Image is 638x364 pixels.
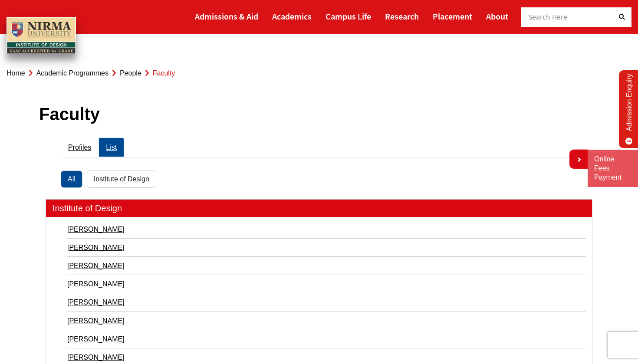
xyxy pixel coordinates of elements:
[385,7,419,25] a: Research
[61,138,99,157] a: Profiles
[326,7,371,25] a: Campus Life
[67,278,586,290] a: [PERSON_NAME]
[99,138,124,157] a: List
[36,69,109,77] a: Academic Programmes
[7,69,25,77] a: Home
[67,333,586,345] a: [PERSON_NAME]
[39,104,599,125] h1: Faculty
[67,296,586,308] a: [PERSON_NAME]
[87,171,156,187] a: Institute of Design
[594,155,631,182] a: Online Fees Payment
[120,69,141,77] a: People
[7,17,76,54] img: main_logo
[61,171,82,187] a: All
[486,7,508,25] a: About
[67,351,586,363] a: [PERSON_NAME]
[528,12,568,22] span: Search Here
[153,69,175,77] span: Faculty
[7,56,631,90] nav: breadcrumb
[67,315,586,327] a: [PERSON_NAME]
[433,7,472,25] a: Placement
[67,242,586,253] a: [PERSON_NAME]
[67,223,586,235] a: [PERSON_NAME]
[272,7,312,25] a: Academics
[67,260,586,272] a: [PERSON_NAME]
[195,7,258,25] a: Admissions & Aid
[46,200,592,217] h5: Institute of Design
